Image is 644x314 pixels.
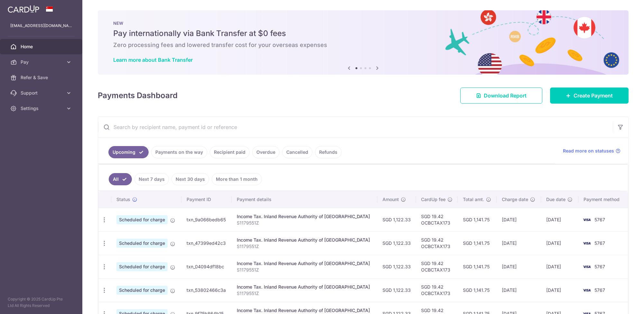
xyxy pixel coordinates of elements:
p: S1179551Z [237,243,372,250]
p: S1179551Z [237,220,372,226]
td: [DATE] [541,208,578,231]
img: Bank Card [580,263,593,271]
span: Create Payment [574,92,613,99]
span: Charge date [502,196,528,203]
div: Income Tax. Inland Revenue Authority of [GEOGRAPHIC_DATA] [237,237,372,243]
span: 5767 [594,264,605,269]
span: Scheduled for charge [116,262,168,271]
span: 5767 [594,217,605,222]
td: [DATE] [541,231,578,255]
p: S1179551Z [237,267,372,273]
td: SGD 1,141.75 [458,278,497,302]
th: Payment ID [181,191,232,208]
div: Income Tax. Inland Revenue Authority of [GEOGRAPHIC_DATA] [237,284,372,290]
span: Read more on statuses [563,148,614,154]
span: Scheduled for charge [116,215,168,224]
span: Scheduled for charge [116,239,168,248]
span: 5767 [594,287,605,293]
div: Income Tax. Inland Revenue Authority of [GEOGRAPHIC_DATA] [237,213,372,220]
span: 5767 [594,240,605,246]
td: SGD 19.42 OCBCTAX173 [416,208,458,231]
img: Bank transfer banner [98,10,629,75]
a: Payments on the way [151,146,207,158]
a: Create Payment [550,88,629,104]
span: Status [116,196,130,203]
td: SGD 19.42 OCBCTAX173 [416,278,458,302]
p: NEW [113,21,613,26]
img: Bank Card [580,239,593,247]
th: Payment method [578,191,628,208]
td: SGD 1,122.33 [377,255,416,278]
td: [DATE] [497,278,541,302]
a: Upcoming [108,146,149,158]
span: Amount [382,196,399,203]
span: Refer & Save [21,74,63,81]
td: SGD 1,122.33 [377,231,416,255]
td: SGD 1,141.75 [458,255,497,278]
a: Next 7 days [134,173,169,185]
span: Pay [21,59,63,65]
td: SGD 1,141.75 [458,231,497,255]
span: CardUp fee [421,196,446,203]
td: [DATE] [497,231,541,255]
a: Download Report [460,88,542,104]
a: Next 30 days [171,173,209,185]
span: Total amt. [463,196,484,203]
td: txn_9a066bedb65 [181,208,232,231]
img: Bank Card [580,286,593,294]
a: Cancelled [282,146,312,158]
td: SGD 1,122.33 [377,278,416,302]
p: S1179551Z [237,290,372,297]
td: [DATE] [497,208,541,231]
span: Download Report [484,92,527,99]
td: SGD 19.42 OCBCTAX173 [416,231,458,255]
h4: Payments Dashboard [98,90,178,101]
td: [DATE] [541,278,578,302]
a: More than 1 month [212,173,262,185]
a: All [109,173,132,185]
td: [DATE] [497,255,541,278]
td: [DATE] [541,255,578,278]
a: Overdue [252,146,280,158]
div: Income Tax. Inland Revenue Authority of [GEOGRAPHIC_DATA] [237,260,372,267]
h5: Pay internationally via Bank Transfer at $0 fees [113,28,613,39]
span: Support [21,90,63,96]
p: [EMAIL_ADDRESS][DOMAIN_NAME] [10,23,72,29]
span: Home [21,43,63,50]
td: SGD 19.42 OCBCTAX173 [416,255,458,278]
span: Due date [546,196,566,203]
a: Recipient paid [210,146,250,158]
img: CardUp [8,5,39,13]
a: Learn more about Bank Transfer [113,57,193,63]
td: txn_53802466c3a [181,278,232,302]
img: Bank Card [580,216,593,224]
div: Income Tax. Inland Revenue Authority of [GEOGRAPHIC_DATA] [237,307,372,314]
td: SGD 1,141.75 [458,208,497,231]
td: SGD 1,122.33 [377,208,416,231]
span: Scheduled for charge [116,286,168,295]
th: Payment details [232,191,377,208]
a: Read more on statuses [563,148,621,154]
a: Refunds [315,146,342,158]
h6: Zero processing fees and lowered transfer cost for your overseas expenses [113,41,613,49]
td: txn_47399ed42c3 [181,231,232,255]
span: Settings [21,105,63,112]
td: txn_04094df18bc [181,255,232,278]
input: Search by recipient name, payment id or reference [98,117,613,137]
